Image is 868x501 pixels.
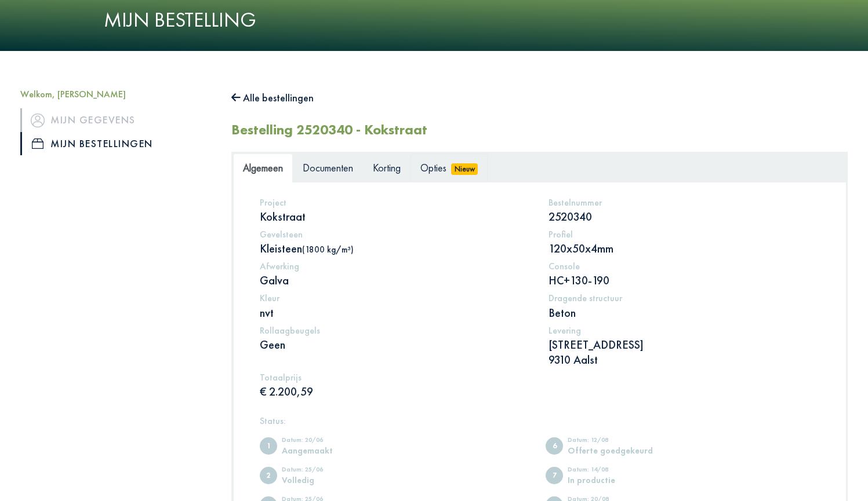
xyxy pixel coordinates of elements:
[549,325,820,336] h5: Levering
[546,437,563,455] span: Offerte goedgekeurd
[420,161,446,174] span: Opties
[282,437,377,446] div: Datum: 20/06
[282,466,377,476] div: Datum: 25/06
[260,305,531,320] p: nvt
[373,161,401,174] span: Korting
[302,244,354,255] span: (1800 kg/m³)
[549,229,820,240] h5: Profiel
[260,325,531,336] h5: Rollaagbeugels
[260,197,531,208] h5: Project
[260,292,531,303] h5: Kleur
[568,466,663,476] div: Datum: 14/08
[260,384,531,399] p: € 2.200,59
[260,372,531,383] h5: Totaalprijs
[568,446,663,455] div: Offerte goedgekeurd
[20,132,214,155] a: iconMijn bestellingen
[549,337,820,367] p: [STREET_ADDRESS] 9310 Aalst
[231,122,427,138] h2: Bestelling 2520340 - Kokstraat
[20,89,214,100] h5: Welkom, [PERSON_NAME]
[260,437,277,455] span: Aangemaakt
[303,161,353,174] span: Documenten
[20,108,214,131] a: iconMijn gegevens
[568,476,663,484] div: In productie
[549,305,820,320] p: Beton
[231,89,314,107] button: Alle bestellingen
[549,292,820,303] h5: Dragende structuur
[260,415,820,426] h5: Status:
[451,163,478,175] span: Nieuw
[549,241,820,256] p: 120x50x4mm
[31,114,45,127] img: icon
[104,8,765,32] h1: Mijn bestelling
[260,209,531,224] p: Kokstraat
[260,467,277,484] span: Volledig
[549,273,820,288] p: HC+130-190
[260,241,531,256] p: Kleisteen
[260,337,531,352] p: Geen
[260,229,531,240] h5: Gevelsteen
[568,437,663,446] div: Datum: 12/08
[546,467,563,484] span: In productie
[549,197,820,208] h5: Bestelnummer
[243,161,283,174] span: Algemeen
[549,209,820,224] p: 2520340
[282,476,377,484] div: Volledig
[282,446,377,455] div: Aangemaakt
[32,138,43,149] img: icon
[260,273,531,288] p: Galva
[549,261,820,272] h5: Console
[233,153,846,182] ul: Tabs
[260,261,531,272] h5: Afwerking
